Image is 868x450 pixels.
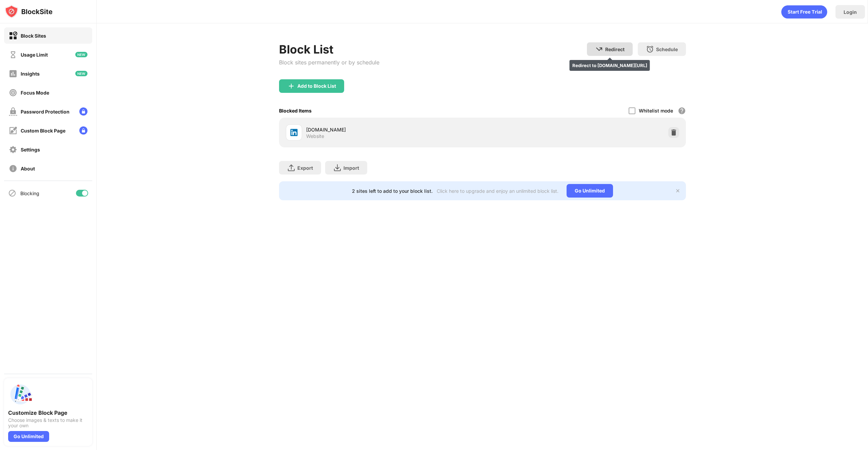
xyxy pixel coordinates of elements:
[79,126,87,135] img: lock-menu.svg
[21,109,70,115] div: Password Protection
[675,188,680,193] img: x-button.svg
[9,50,17,59] img: time-usage-off.svg
[9,107,17,116] img: password-protection-off.svg
[567,184,613,198] div: Go Unlimited
[290,128,298,137] img: favicons
[279,42,379,56] div: Block List
[9,145,17,154] img: settings-off.svg
[75,52,87,57] img: new-icon.svg
[21,71,40,77] div: Insights
[5,5,53,18] img: logo-blocksite.svg
[8,431,49,442] div: Go Unlimited
[605,46,625,52] div: Redirect
[8,382,33,407] img: push-custom-page.svg
[9,32,17,40] img: block-on.svg
[9,164,17,173] img: about-off.svg
[639,108,673,114] div: Whitelist mode
[297,83,336,89] div: Add to Block List
[781,5,827,19] div: animation
[9,126,17,135] img: customize-block-page-off.svg
[279,59,379,66] div: Block sites permanently or by schedule
[21,147,40,152] div: Settings
[8,417,88,428] div: Choose images & texts to make it your own
[79,107,87,116] img: lock-menu.svg
[306,126,482,133] div: [DOMAIN_NAME]
[437,188,558,194] div: Click here to upgrade and enjoy an unlimited block list.
[9,69,17,78] img: insights-off.svg
[21,166,35,171] div: About
[844,9,857,15] div: Login
[21,52,48,58] div: Usage Limit
[9,88,17,97] img: focus-off.svg
[21,128,65,134] div: Custom Block Page
[20,190,39,196] div: Blocking
[8,189,16,197] img: blocking-icon.svg
[570,60,650,71] div: Redirect to [DOMAIN_NAME][URL]
[75,71,87,76] img: new-icon.svg
[21,90,49,96] div: Focus Mode
[352,188,433,194] div: 2 sites left to add to your block list.
[8,409,88,416] div: Customize Block Page
[297,165,313,171] div: Export
[21,33,46,39] div: Block Sites
[656,46,678,52] div: Schedule
[306,133,324,139] div: Website
[343,165,359,171] div: Import
[279,108,312,114] div: Blocked Items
